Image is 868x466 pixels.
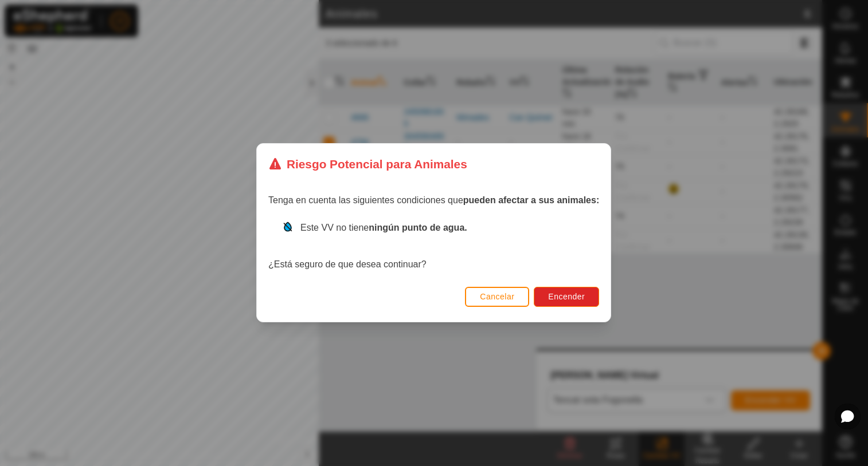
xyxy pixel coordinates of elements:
span: Cancelar [480,293,515,302]
span: Encender [549,293,585,302]
button: Cancelar [466,287,530,307]
strong: pueden afectar a sus animales: [463,196,599,206]
strong: ningún punto de agua. [369,223,468,233]
div: Riesgo Potencial para Animales [268,155,467,173]
span: Este VV no tiene [300,223,467,233]
div: ¿Está seguro de que desea continuar? [268,222,599,272]
span: Tenga en cuenta las siguientes condiciones que [268,196,599,206]
button: Encender [534,287,600,307]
